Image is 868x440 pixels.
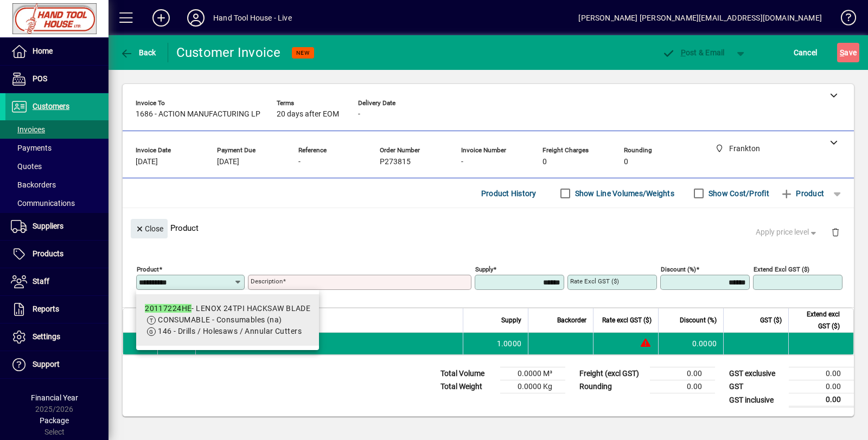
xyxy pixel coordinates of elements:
[5,176,108,194] a: Backorders
[789,380,854,393] td: 0.00
[136,158,158,166] span: [DATE]
[789,367,854,380] td: 0.00
[33,102,69,111] span: Customers
[822,227,848,237] app-page-header-button: Delete
[754,266,809,273] mat-label: Extend excl GST ($)
[570,277,619,285] mat-label: Rate excl GST ($)
[5,120,108,139] a: Invoices
[435,367,500,380] td: Total Volume
[724,380,789,393] td: GST
[145,304,192,313] em: 20117224HE
[108,43,168,62] app-page-header-button: Back
[33,277,49,286] span: Staff
[137,266,159,273] mat-label: Product
[840,44,857,61] span: ave
[5,139,108,157] a: Payments
[11,125,45,134] span: Invoices
[145,303,310,314] div: - LENOX 24TPI HACKSAW BLADE
[33,74,47,83] span: POS
[578,9,822,27] div: [PERSON_NAME] [PERSON_NAME][EMAIL_ADDRESS][DOMAIN_NAME]
[33,305,59,313] span: Reports
[461,158,463,166] span: -
[5,323,108,351] a: Settings
[277,110,339,119] span: 20 days after EOM
[475,266,493,273] mat-label: Supply
[557,314,586,326] span: Backorder
[5,157,108,176] a: Quotes
[131,219,168,238] button: Close
[542,158,547,166] span: 0
[358,110,360,119] span: -
[795,308,840,332] span: Extend excl GST ($)
[837,43,859,62] button: Save
[822,219,848,245] button: Delete
[128,223,170,233] app-page-header-button: Close
[176,44,281,61] div: Customer Invoice
[650,367,715,380] td: 0.00
[380,158,411,166] span: P273815
[724,393,789,407] td: GST inclusive
[756,227,819,238] span: Apply price level
[11,144,52,152] span: Payments
[724,367,789,380] td: GST exclusive
[296,49,310,56] span: NEW
[477,184,541,203] button: Product History
[5,194,108,212] a: Communications
[706,188,769,199] label: Show Cost/Profit
[789,393,854,407] td: 0.00
[144,8,178,28] button: Add
[624,158,628,166] span: 0
[158,315,282,324] span: CONSUMABLE - Consumables (na)
[5,241,108,268] a: Products
[5,213,108,240] a: Suppliers
[5,38,108,65] a: Home
[5,296,108,323] a: Reports
[833,2,854,37] a: Knowledge Base
[5,268,108,295] a: Staff
[680,314,717,326] span: Discount (%)
[602,314,652,326] span: Rate excl GST ($)
[751,223,823,242] button: Apply price level
[661,266,696,273] mat-label: Discount (%)
[33,332,60,341] span: Settings
[11,199,75,208] span: Communications
[435,380,500,393] td: Total Weight
[5,351,108,378] a: Support
[662,48,725,57] span: ost & Email
[656,43,730,62] button: Post & Email
[5,66,108,93] a: POS
[681,48,686,57] span: P
[33,249,63,258] span: Products
[11,162,42,171] span: Quotes
[120,48,156,57] span: Back
[136,110,260,119] span: 1686 - ACTION MANUFACTURING LP
[31,393,78,402] span: Financial Year
[574,367,650,380] td: Freight (excl GST)
[760,314,782,326] span: GST ($)
[217,158,239,166] span: [DATE]
[658,333,723,354] td: 0.0000
[33,47,53,55] span: Home
[794,44,818,61] span: Cancel
[40,416,69,425] span: Package
[136,294,319,346] mat-option: 20117224HE - LENOX 24TPI HACKSAW BLADE
[573,188,674,199] label: Show Line Volumes/Weights
[650,380,715,393] td: 0.00
[251,277,283,285] mat-label: Description
[500,367,565,380] td: 0.0000 M³
[497,338,522,349] span: 1.0000
[11,180,56,189] span: Backorders
[117,43,159,62] button: Back
[33,222,63,230] span: Suppliers
[158,327,302,335] span: 146 - Drills / Holesaws / Annular Cutters
[135,220,163,238] span: Close
[501,314,521,326] span: Supply
[500,380,565,393] td: 0.0000 Kg
[574,380,650,393] td: Rounding
[213,9,292,27] div: Hand Tool House - Live
[33,360,60,368] span: Support
[840,48,844,57] span: S
[178,8,213,28] button: Profile
[791,43,820,62] button: Cancel
[481,185,537,202] span: Product History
